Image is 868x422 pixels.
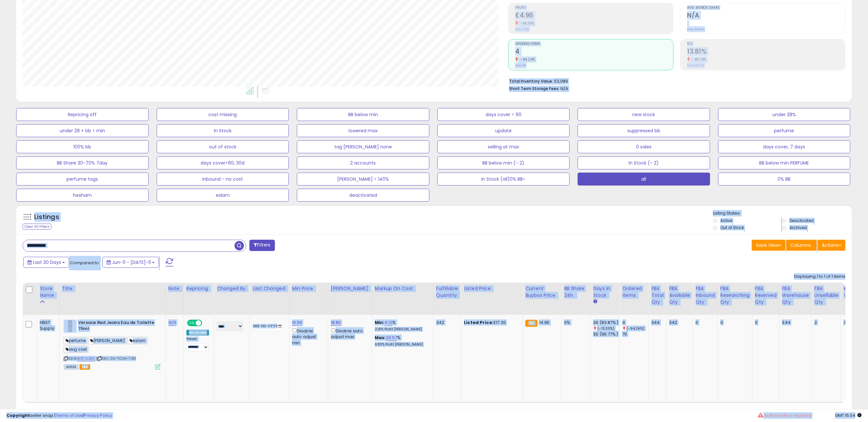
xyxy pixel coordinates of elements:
span: 2025-08-11 15:04 GMT [835,412,862,418]
div: Disable auto adjust min [292,327,323,346]
h5: Listings [34,213,59,222]
button: inbound - no cost [157,173,289,186]
div: FBA Available Qty [669,285,690,306]
b: Max: [375,335,386,341]
div: Listed Price [464,285,520,292]
button: deactivated [297,189,429,202]
small: Prev: £160 [515,27,529,31]
button: days cover, 7 days [718,140,851,153]
button: 0 sales [578,140,710,153]
a: Terms of Use [55,412,83,418]
div: FBA Reserved Qty [755,285,777,306]
div: Fulfillable Quantity [436,285,458,299]
small: FBA [525,320,537,327]
b: Listed Price: [464,319,493,326]
p: Listing States: [713,210,852,216]
div: 344 [651,320,661,326]
div: Last Changed [252,285,287,292]
span: Profit [515,6,673,10]
div: Title [62,285,163,292]
small: -94.29% [518,57,535,62]
span: ON [188,320,196,326]
button: selling at max [437,140,570,153]
div: 342 [669,320,688,326]
small: -48.79% [690,57,706,62]
b: Short Term Storage Fees: [509,86,559,91]
h2: N/A [687,12,845,20]
div: Ordered Items [622,285,646,299]
div: Store Name [40,285,57,299]
span: FBA [79,364,90,370]
div: Note [168,285,181,292]
button: perfume tags [16,173,149,186]
div: Win BuyBox [186,330,209,336]
a: N/A [168,319,176,326]
small: (-13.33%) [597,326,614,331]
label: Out of Stock [720,225,744,230]
div: 4 [622,320,648,326]
small: Prev: 70 [515,64,526,67]
button: Filters [249,240,275,251]
small: Prev: 26.97% [687,64,704,67]
button: 100% bb [16,140,149,153]
button: 0% BB [718,173,851,186]
button: BB below min PERFUME [718,156,851,169]
label: Archived [790,225,807,230]
div: 26 (83.87%) [593,320,619,326]
button: BB Share 30-70% 7day [16,156,149,169]
b: Min: [375,319,384,326]
button: eslam [157,189,289,202]
a: B01F2LB16I [77,356,95,361]
b: Versace Red Jeans Eau de Toilette 75ml [78,320,157,333]
th: The percentage added to the cost of goods (COGS) that forms the calculator for Min & Max prices. [372,283,433,315]
div: £17.30 [464,320,518,326]
button: Last 30 Days [23,257,69,268]
span: All listings currently available for purchase on Amazon [64,364,78,370]
div: Days In Stock [593,285,617,299]
span: N/A [560,85,568,92]
div: Markup on Cost [375,285,431,292]
p: 9.83% Profit [PERSON_NAME] [375,342,428,347]
span: OFF [201,320,212,326]
div: HBST Supply [40,320,54,331]
div: seller snap | | [6,413,112,419]
span: 14.95 [539,319,550,326]
span: perfume [64,337,88,344]
a: 18.80 [331,319,341,326]
span: | SKU: 0U-TCVH-73KI [96,356,136,361]
small: -96.91% [518,21,534,26]
div: Changed by [217,285,247,292]
button: new stock [578,108,710,121]
span: Last 30 Days [33,259,61,266]
button: In Stock [157,124,289,137]
h2: 13.81% [687,48,845,56]
button: perfume [718,124,851,137]
div: Disable auto adjust max [331,327,367,340]
div: % [375,320,428,332]
button: under 28% [718,108,851,121]
button: all [578,173,710,186]
span: [PERSON_NAME] [88,337,127,344]
span: avg cost [64,346,89,353]
div: Displaying 1 to 1 of 1 items [794,274,845,280]
div: 70 [622,331,648,337]
button: cost missing [157,108,289,121]
span: ROI [687,42,845,46]
label: Active [720,218,732,223]
p: 2.18% Profit [PERSON_NAME] [375,327,428,332]
div: FBA Total Qty [651,285,664,306]
button: BB below min (- 2) [437,156,570,169]
small: (-94.29%) [626,326,644,331]
div: FBA inbound Qty [695,285,715,306]
button: hesham [16,189,149,202]
a: Privacy Policy [84,412,112,418]
a: 4.12 [384,319,392,326]
div: 2 [814,320,836,326]
span: eslam [128,337,148,344]
div: 0% [564,320,585,326]
span: Ordered Items [515,42,673,46]
small: Days In Stock. [593,299,597,305]
div: Repricing [186,285,212,292]
div: Clear All Filters [23,224,51,230]
strong: Copyright [6,412,30,418]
